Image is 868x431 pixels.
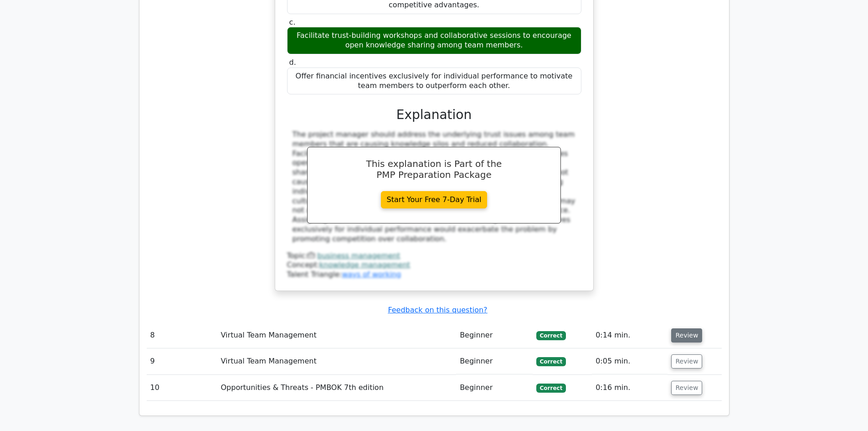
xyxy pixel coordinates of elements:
a: business management [317,251,400,260]
td: Beginner [456,375,533,401]
span: d. [289,58,296,67]
div: Concept: [287,260,581,270]
div: Offer financial incentives exclusively for individual performance to motivate team members to out... [287,68,581,95]
td: Beginner [456,322,533,348]
span: Correct [536,384,566,393]
span: c. [289,18,296,26]
td: 0:05 min. [592,348,668,374]
td: Beginner [456,348,533,374]
button: Review [671,354,702,369]
td: 0:16 min. [592,375,668,401]
td: 9 [147,348,217,374]
div: Facilitate trust-building workshops and collaborative sessions to encourage open knowledge sharin... [287,27,581,54]
a: knowledge management [319,260,410,269]
h3: Explanation [293,107,576,123]
a: ways of working [342,270,401,279]
div: Talent Triangle: [287,251,581,280]
td: Virtual Team Management [217,348,457,374]
span: Correct [536,357,566,366]
div: The project manager should address the underlying trust issues among team members that are causin... [293,130,576,244]
button: Review [671,328,702,343]
button: Review [671,381,702,395]
td: 10 [147,375,217,401]
a: Feedback on this question? [388,306,487,314]
div: Topic: [287,251,581,261]
td: Virtual Team Management [217,322,457,348]
td: Opportunities & Threats - PMBOK 7th edition [217,375,457,401]
td: 8 [147,322,217,348]
a: Start Your Free 7-Day Trial [381,191,488,208]
span: Correct [536,331,566,340]
td: 0:14 min. [592,322,668,348]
